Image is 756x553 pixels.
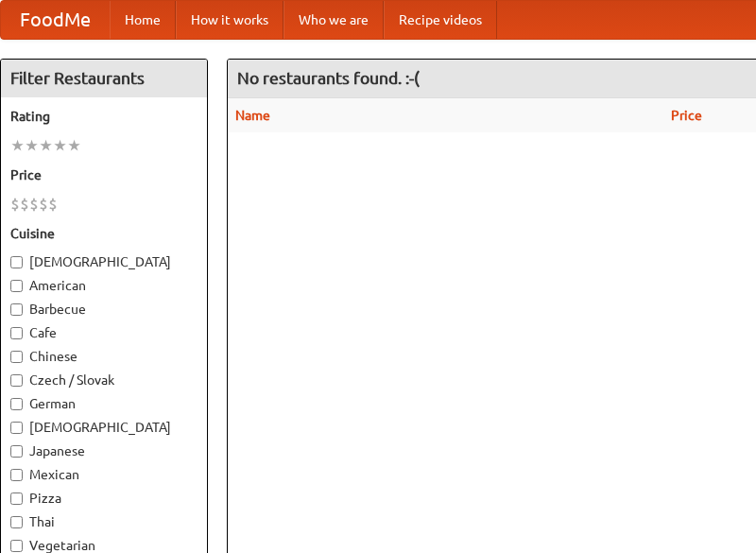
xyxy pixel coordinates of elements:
input: [DEMOGRAPHIC_DATA] [10,256,23,268]
input: Czech / Slovak [10,374,23,387]
input: Barbecue [10,303,23,316]
input: Mexican [10,469,23,481]
li: $ [39,194,48,215]
label: [DEMOGRAPHIC_DATA] [10,418,198,437]
label: Thai [10,512,198,531]
li: $ [29,194,39,215]
label: German [10,394,198,413]
a: Recipe videos [384,1,497,39]
input: American [10,280,23,292]
input: Japanese [10,445,23,458]
li: $ [10,194,20,215]
label: Chinese [10,347,198,366]
h5: Cuisine [10,224,198,243]
input: [DEMOGRAPHIC_DATA] [10,422,23,434]
li: ★ [25,135,39,156]
input: German [10,398,23,410]
input: Vegetarian [10,540,23,552]
li: ★ [10,135,25,156]
ng-pluralize: No restaurants found. :-( [237,69,420,87]
label: Japanese [10,441,198,460]
li: ★ [53,135,67,156]
li: $ [48,194,58,215]
label: [DEMOGRAPHIC_DATA] [10,252,198,271]
a: Name [235,108,270,123]
label: Cafe [10,323,198,342]
li: ★ [67,135,81,156]
a: FoodMe [1,1,110,39]
label: Mexican [10,465,198,484]
input: Thai [10,516,23,528]
a: Who we are [283,1,384,39]
a: Price [671,108,702,123]
label: Czech / Slovak [10,371,198,389]
li: ★ [39,135,53,156]
h5: Rating [10,107,198,126]
li: $ [20,194,29,215]
input: Chinese [10,351,23,363]
h4: Filter Restaurants [1,60,207,97]
label: Pizza [10,489,198,508]
h5: Price [10,165,198,184]
a: How it works [176,1,283,39]
a: Home [110,1,176,39]
label: Barbecue [10,300,198,319]
label: American [10,276,198,295]
input: Cafe [10,327,23,339]
input: Pizza [10,493,23,505]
